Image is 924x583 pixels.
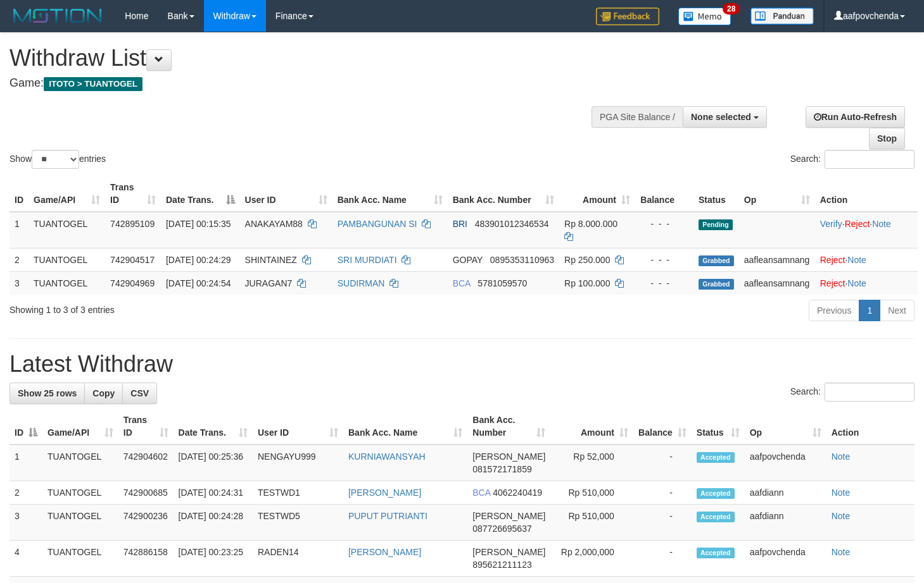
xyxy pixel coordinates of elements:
[9,248,28,271] td: 2
[240,176,332,212] th: User ID: activate to sort column ascending
[348,488,421,498] a: [PERSON_NAME]
[9,408,42,445] th: ID: activate to sort column descending
[110,278,155,288] span: 742904969
[825,150,915,169] input: Search:
[245,219,303,229] span: ANAKAYAM88
[790,150,915,169] label: Search:
[9,77,604,90] h4: Game:
[633,541,692,577] td: -
[110,255,155,265] span: 742904517
[699,255,734,266] span: Grabbed
[253,445,343,481] td: NENGAYU999
[739,271,815,295] td: aafleansamnang
[472,488,490,498] span: BCA
[739,176,815,212] th: Op: activate to sort column ascending
[9,541,42,577] td: 4
[815,248,918,271] td: ·
[815,271,918,295] td: ·
[453,278,471,288] span: BCA
[166,219,231,229] span: [DATE] 00:15:35
[564,255,610,265] span: Rp 250.000
[118,541,174,577] td: 742886158
[130,388,149,398] span: CSV
[245,278,293,288] span: JURAGAN7
[820,255,845,265] a: Reject
[166,278,231,288] span: [DATE] 00:24:54
[166,255,231,265] span: [DATE] 00:24:29
[820,219,842,229] a: Verify
[9,298,376,316] div: Showing 1 to 3 of 3 entries
[174,408,253,445] th: Date Trans.: activate to sort column ascending
[9,150,106,169] label: Show entries
[348,511,427,521] a: PUPUT PUTRIANTI
[118,481,174,505] td: 742900685
[245,255,297,265] span: SHINTAINEZ
[28,271,105,295] td: TUANTOGEL
[472,547,545,557] span: [PERSON_NAME]
[478,278,527,288] span: Copy 5781059570 to clipboard
[633,481,692,505] td: -
[633,408,692,445] th: Balance: activate to sort column ascending
[699,219,733,230] span: Pending
[343,408,467,445] th: Bank Acc. Name: activate to sort column ascending
[832,547,851,557] a: Note
[697,548,735,558] span: Accepted
[697,488,735,499] span: Accepted
[453,219,467,229] span: BRI
[633,505,692,541] td: -
[9,383,85,404] a: Show 25 rows
[348,451,426,462] a: KURNIAWANSYAH
[745,541,826,577] td: aafpovchenda
[699,279,734,290] span: Grabbed
[723,3,740,15] span: 28
[9,271,28,295] td: 3
[472,511,545,521] span: [PERSON_NAME]
[693,176,739,212] th: Status
[92,388,115,398] span: Copy
[118,505,174,541] td: 742900236
[559,176,635,212] th: Amount: activate to sort column ascending
[448,176,559,212] th: Bank Acc. Number: activate to sort column ascending
[739,248,815,271] td: aafleansamnang
[472,464,531,474] span: Copy 081572171859 to clipboard
[338,255,397,265] a: SRI MURDIATI
[42,408,118,445] th: Game/API: activate to sort column ascending
[253,541,343,577] td: RADEN14
[550,408,633,445] th: Amount: activate to sort column ascending
[596,8,659,25] img: Feedback.jpg
[826,408,915,445] th: Action
[790,383,915,402] label: Search:
[253,481,343,505] td: TESTWD1
[122,383,157,404] a: CSV
[592,106,683,128] div: PGA Site Balance /
[84,383,123,404] a: Copy
[42,505,118,541] td: TUANTOGEL
[745,481,826,505] td: aafdiann
[32,150,79,169] select: Showentries
[640,277,688,290] div: - - -
[869,128,905,149] a: Stop
[550,445,633,481] td: Rp 52,000
[697,512,735,522] span: Accepted
[18,388,77,398] span: Show 25 rows
[42,445,118,481] td: TUANTOGEL
[161,176,240,212] th: Date Trans.: activate to sort column descending
[633,445,692,481] td: -
[332,176,448,212] th: Bank Acc. Name: activate to sort column ascending
[174,481,253,505] td: [DATE] 00:24:31
[880,300,915,321] a: Next
[174,505,253,541] td: [DATE] 00:24:28
[832,451,851,462] a: Note
[9,445,42,481] td: 1
[692,408,745,445] th: Status: activate to sort column ascending
[845,219,870,229] a: Reject
[118,445,174,481] td: 742904602
[338,219,417,229] a: PAMBANGUNAN SI
[9,481,42,505] td: 2
[253,505,343,541] td: TESTWD5
[9,505,42,541] td: 3
[750,8,814,25] img: panduan.png
[9,46,604,71] h1: Withdraw List
[472,524,531,534] span: Copy 087726695637 to clipboard
[472,560,531,570] span: Copy 895621211123 to clipboard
